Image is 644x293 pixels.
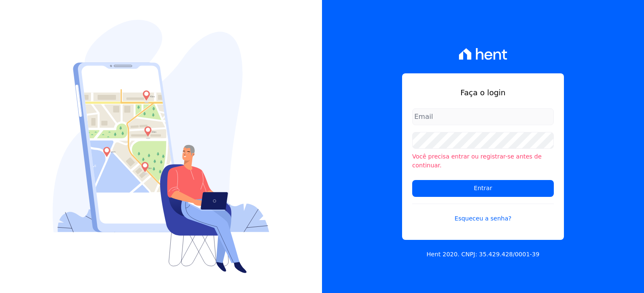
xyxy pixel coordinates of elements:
[412,87,554,98] h1: Faça o login
[412,108,554,125] input: Email
[427,250,539,259] p: Hent 2020. CNPJ: 35.429.428/0001-39
[412,180,554,197] input: Entrar
[53,20,269,273] img: Login
[412,152,554,170] li: Você precisa entrar ou registrar-se antes de continuar.
[412,204,554,223] a: Esqueceu a senha?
